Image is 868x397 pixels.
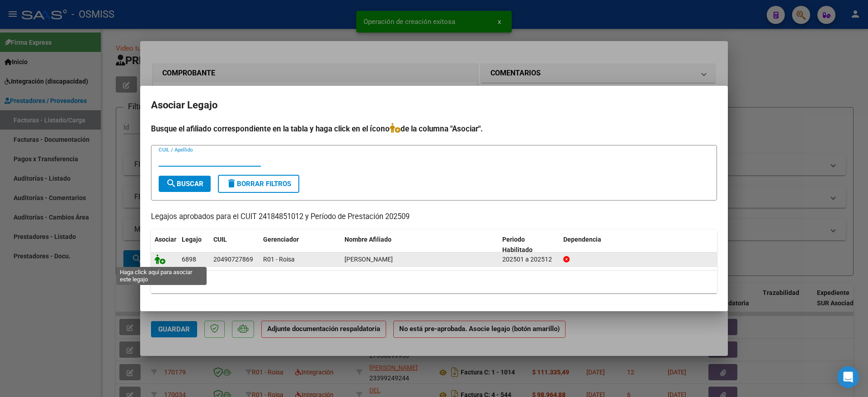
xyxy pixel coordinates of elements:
datatable-header-cell: Gerenciador [259,230,341,260]
h4: Busque el afiliado correspondiente en la tabla y haga click en el ícono de la columna "Asociar". [151,123,717,135]
h2: Asociar Legajo [151,97,717,114]
span: Gerenciador [263,236,299,243]
span: CUIL [213,236,227,243]
span: Buscar [166,180,203,188]
datatable-header-cell: Asociar [151,230,178,260]
span: R01 - Roisa [263,256,295,263]
datatable-header-cell: CUIL [210,230,259,260]
span: Borrar Filtros [226,180,291,188]
button: Buscar [159,176,211,192]
span: BERMUDEZ ROMAN LIONEL [344,256,393,263]
mat-icon: delete [226,178,237,189]
span: Asociar [155,236,176,243]
mat-icon: search [166,178,177,189]
button: Borrar Filtros [218,175,299,193]
span: Nombre Afiliado [344,236,392,243]
span: Dependencia [563,236,601,243]
datatable-header-cell: Periodo Habilitado [499,230,560,260]
datatable-header-cell: Dependencia [560,230,717,260]
span: Legajo [182,236,202,243]
div: 20490727869 [213,254,253,265]
span: Periodo Habilitado [502,236,533,253]
div: 1 registros [151,271,717,293]
datatable-header-cell: Nombre Afiliado [341,230,499,260]
p: Legajos aprobados para el CUIT 24184851012 y Período de Prestación 202509 [151,211,717,223]
div: Open Intercom Messenger [837,366,859,388]
span: 6898 [182,256,196,263]
datatable-header-cell: Legajo [178,230,210,260]
div: 202501 a 202512 [502,254,556,265]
